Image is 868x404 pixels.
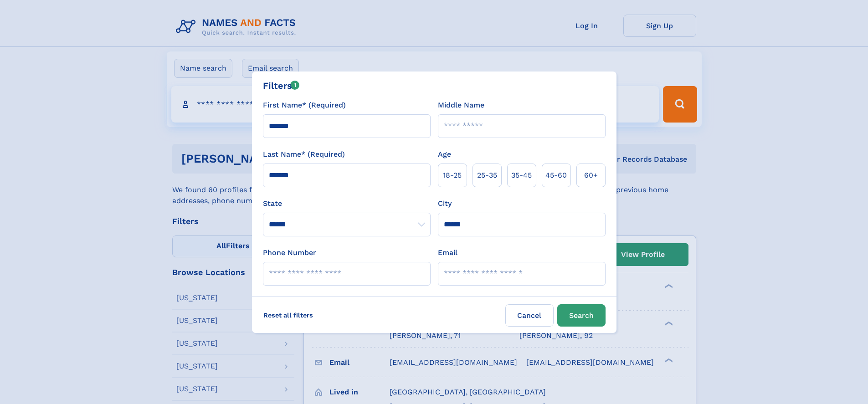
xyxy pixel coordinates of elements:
[505,304,554,327] label: Cancel
[263,198,431,209] label: State
[557,304,606,327] button: Search
[477,170,497,181] span: 25‑35
[263,100,346,111] label: First Name* (Required)
[584,170,598,181] span: 60+
[438,149,451,160] label: Age
[263,149,345,160] label: Last Name* (Required)
[545,170,567,181] span: 45‑60
[438,198,452,209] label: City
[511,170,532,181] span: 35‑45
[438,100,484,111] label: Middle Name
[263,79,300,92] div: Filters
[263,247,316,258] label: Phone Number
[257,304,319,326] label: Reset all filters
[438,247,457,258] label: Email
[443,170,462,181] span: 18‑25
